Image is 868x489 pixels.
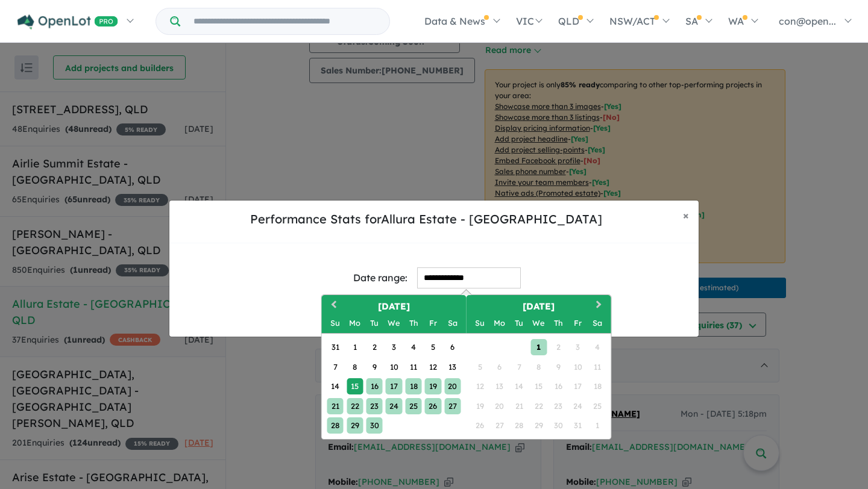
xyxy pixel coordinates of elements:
div: Choose Wednesday, October 1st, 2025 [530,339,547,355]
div: Choose Tuesday, September 16th, 2025 [366,378,382,394]
div: Choose Friday, September 26th, 2025 [425,398,441,414]
div: Sunday [472,315,488,331]
div: Saturday [444,315,461,331]
div: Choose Tuesday, September 2nd, 2025 [366,339,382,355]
div: Choose Sunday, August 31st, 2025 [327,339,344,355]
div: Not available Sunday, October 12th, 2025 [472,378,488,394]
div: Choose Saturday, September 13th, 2025 [444,359,461,375]
div: Not available Saturday, October 11th, 2025 [589,359,605,375]
div: Wednesday [530,315,547,331]
div: Not available Monday, October 27th, 2025 [491,417,508,434]
div: Friday [570,315,586,331]
div: Month October, 2025 [470,338,607,435]
div: Choose Friday, September 19th, 2025 [425,378,441,394]
span: con@open... [779,15,836,27]
div: Not available Monday, October 20th, 2025 [491,398,508,414]
div: Not available Tuesday, October 21st, 2025 [511,398,527,414]
div: Choose Sunday, September 21st, 2025 [327,398,344,414]
div: Choose Monday, September 1st, 2025 [347,339,363,355]
div: Choose Saturday, September 6th, 2025 [444,339,461,355]
div: Choose Tuesday, September 9th, 2025 [366,359,382,375]
div: Choose Sunday, September 14th, 2025 [327,378,344,394]
div: Not available Wednesday, October 8th, 2025 [530,359,547,375]
div: Not available Friday, October 17th, 2025 [570,378,586,394]
div: Choose Wednesday, September 24th, 2025 [386,398,402,414]
div: Wednesday [386,315,402,331]
div: Monday [347,315,363,331]
div: Not available Thursday, October 30th, 2025 [550,417,566,434]
div: Monday [491,315,508,331]
div: Choose Wednesday, September 17th, 2025 [386,378,402,394]
div: Tuesday [366,315,382,331]
div: Not available Tuesday, October 28th, 2025 [511,417,527,434]
span: × [683,208,689,222]
div: Not available Thursday, October 9th, 2025 [550,359,566,375]
div: Not available Monday, October 6th, 2025 [491,359,508,375]
div: Choose Thursday, September 18th, 2025 [405,378,421,394]
h2: [DATE] [322,300,467,314]
div: Choose Thursday, September 25th, 2025 [405,398,421,414]
div: Not available Thursday, October 2nd, 2025 [550,339,566,355]
div: Choose Monday, September 8th, 2025 [347,359,363,375]
div: Sunday [327,315,344,331]
div: Not available Friday, October 3rd, 2025 [570,339,586,355]
div: Choose Sunday, September 7th, 2025 [327,359,344,375]
div: Choose Monday, September 22nd, 2025 [347,398,363,414]
div: Not available Wednesday, October 22nd, 2025 [530,398,547,414]
div: Tuesday [511,315,527,331]
div: Thursday [550,315,566,331]
div: Not available Sunday, October 5th, 2025 [472,359,488,375]
button: Next Month [591,296,610,316]
div: Choose Thursday, September 4th, 2025 [405,339,421,355]
button: Previous Month [323,296,342,316]
h2: [DATE] [467,300,611,314]
div: Not available Friday, October 31st, 2025 [570,417,586,434]
div: Not available Sunday, October 26th, 2025 [472,417,488,434]
div: Date range: [353,270,407,286]
div: Saturday [589,315,605,331]
div: Choose Monday, September 15th, 2025 [347,378,363,394]
input: Try estate name, suburb, builder or developer [183,8,387,34]
div: Not available Tuesday, October 7th, 2025 [511,359,527,375]
div: Choose Saturday, September 20th, 2025 [444,378,461,394]
div: Choose Saturday, September 27th, 2025 [444,398,461,414]
div: Not available Saturday, October 25th, 2025 [589,398,605,414]
div: Not available Monday, October 13th, 2025 [491,378,508,394]
div: Not available Saturday, November 1st, 2025 [589,417,605,434]
div: Choose Monday, September 29th, 2025 [347,417,363,434]
div: Choose Wednesday, September 10th, 2025 [386,359,402,375]
div: Not available Friday, October 10th, 2025 [570,359,586,375]
div: Not available Wednesday, October 15th, 2025 [530,378,547,394]
div: Not available Saturday, October 4th, 2025 [589,339,605,355]
div: Not available Saturday, October 18th, 2025 [589,378,605,394]
div: Choose Sunday, September 28th, 2025 [327,417,344,434]
div: Not available Thursday, October 16th, 2025 [550,378,566,394]
h5: Performance Stats for Allura Estate - [GEOGRAPHIC_DATA] [179,210,673,228]
div: Not available Friday, October 24th, 2025 [570,398,586,414]
div: Choose Wednesday, September 3rd, 2025 [386,339,402,355]
div: Month September, 2025 [325,338,462,435]
div: Choose Thursday, September 11th, 2025 [405,359,421,375]
div: Choose Friday, September 5th, 2025 [425,339,441,355]
div: Choose Date [321,294,612,440]
div: Not available Wednesday, October 29th, 2025 [530,417,547,434]
div: Not available Tuesday, October 14th, 2025 [511,378,527,394]
div: Not available Thursday, October 23rd, 2025 [550,398,566,414]
div: Friday [425,315,441,331]
div: Thursday [405,315,421,331]
div: Not available Sunday, October 19th, 2025 [472,398,488,414]
div: Choose Friday, September 12th, 2025 [425,359,441,375]
img: Openlot PRO Logo White [17,14,118,30]
div: Choose Tuesday, September 30th, 2025 [366,417,382,434]
div: Choose Tuesday, September 23rd, 2025 [366,398,382,414]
